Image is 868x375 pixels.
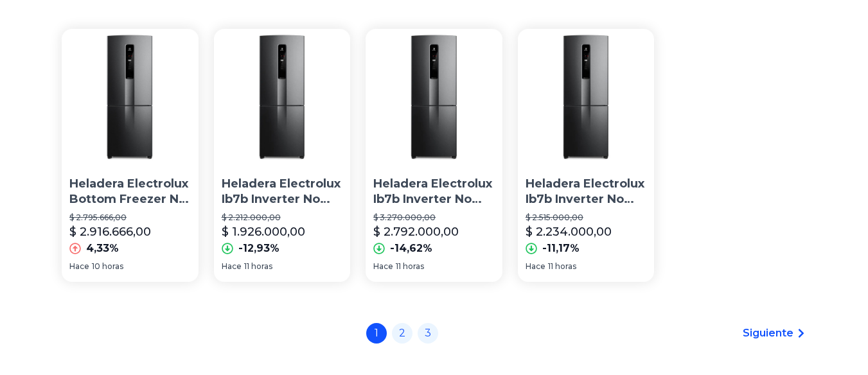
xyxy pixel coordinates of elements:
p: $ 2.916.666,00 [69,223,151,241]
span: 11 horas [548,261,576,272]
p: $ 3.270.000,00 [373,213,495,223]
p: 4,33% [86,241,119,256]
p: Heladera Electrolux Ib7b Inverter No Frost 527l Selectogar [526,176,647,208]
a: 3 [418,323,438,344]
span: Hace [222,261,242,272]
img: Heladera Electrolux Ib7b Inverter No Frost 527l Selectogar7 [214,29,351,166]
p: -14,62% [390,241,432,256]
p: $ 2.234.000,00 [526,223,612,241]
span: 10 horas [92,261,123,272]
span: Hace [373,261,393,272]
span: Siguiente [743,326,793,341]
p: $ 2.212.000,00 [222,213,343,223]
p: -12,93% [238,241,279,256]
a: Heladera Electrolux Ib7b Inverter No Frost 527l Selectogar6Heladera Electrolux Ib7b Inverter No F... [366,29,502,282]
a: Heladera Electrolux Ib7b Inverter No Frost 527l Selectogar7Heladera Electrolux Ib7b Inverter No F... [214,29,351,282]
p: Heladera Electrolux Bottom Freezer No Frost 527l Negra Ib7b [69,176,191,208]
p: Heladera Electrolux Ib7b Inverter No Frost 527l Selectogar7 [222,176,343,208]
img: Heladera Electrolux Ib7b Inverter No Frost 527l Selectogar6 [366,29,502,166]
img: Heladera Electrolux Bottom Freezer No Frost 527l Negra Ib7b [62,29,199,166]
p: $ 1.926.000,00 [222,223,305,241]
span: Hace [69,261,89,272]
a: Heladera Electrolux Bottom Freezer No Frost 527l Negra Ib7bHeladera Electrolux Bottom Freezer No ... [62,29,199,282]
p: $ 2.515.000,00 [526,213,647,223]
a: Siguiente [743,326,806,341]
img: Heladera Electrolux Ib7b Inverter No Frost 527l Selectogar [518,29,655,166]
span: 11 horas [244,261,272,272]
p: $ 2.792.000,00 [373,223,459,241]
span: 11 horas [396,261,424,272]
p: Heladera Electrolux Ib7b Inverter No Frost 527l Selectogar6 [373,176,495,208]
span: Hace [526,261,545,272]
p: $ 2.795.666,00 [69,213,191,223]
a: 2 [392,323,412,344]
p: -11,17% [542,241,580,256]
a: Heladera Electrolux Ib7b Inverter No Frost 527l SelectogarHeladera Electrolux Ib7b Inverter No Fr... [518,29,655,282]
